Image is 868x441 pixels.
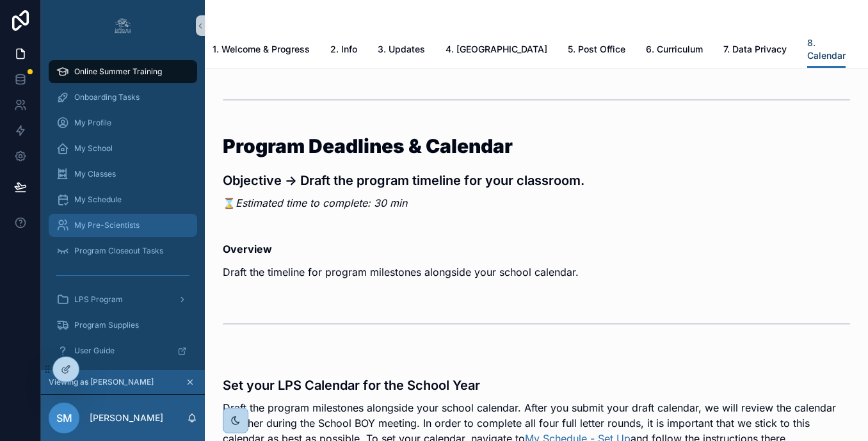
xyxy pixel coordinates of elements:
[378,43,425,56] span: 3. Updates
[378,38,425,63] a: 3. Updates
[56,410,72,426] span: SM
[49,188,197,211] a: My Schedule
[446,43,547,56] span: 4. [GEOGRAPHIC_DATA]
[236,196,407,209] em: Estimated time to complete: 30 min
[74,67,162,77] span: Online Summer Training
[90,412,163,424] p: [PERSON_NAME]
[74,246,163,256] span: Program Closeout Tasks
[213,43,310,56] span: 1. Welcome & Progress
[223,195,850,211] p: ⌛
[646,38,703,63] a: 6. Curriculum
[49,214,197,237] a: My Pre-Scientists
[646,43,703,56] span: 6. Curriculum
[49,239,197,262] a: Program Closeout Tasks
[223,376,850,395] h3: Set your LPS Calendar for the School Year
[49,86,197,109] a: Onboarding Tasks
[49,163,197,186] a: My Classes
[723,38,787,63] a: 7. Data Privacy
[74,195,122,205] span: My Schedule
[223,136,850,156] h1: Program Deadlines & Calendar
[49,288,197,311] a: LPS Program
[49,314,197,337] a: Program Supplies
[74,143,113,154] span: My School
[330,43,357,56] span: 2. Info
[41,51,205,370] div: scrollable content
[74,294,123,305] span: LPS Program
[446,38,547,63] a: 4. [GEOGRAPHIC_DATA]
[74,346,115,356] span: User Guide
[49,111,197,134] a: My Profile
[113,15,133,36] img: App logo
[723,43,787,56] span: 7. Data Privacy
[74,320,139,330] span: Program Supplies
[807,36,846,62] span: 8. Calendar
[568,43,625,56] span: 5. Post Office
[74,220,140,230] span: My Pre-Scientists
[74,92,140,102] span: Onboarding Tasks
[49,339,197,362] a: User Guide
[49,60,197,83] a: Online Summer Training
[74,118,111,128] span: My Profile
[223,243,272,255] strong: Overview
[49,377,154,387] span: Viewing as [PERSON_NAME]
[568,38,625,63] a: 5. Post Office
[213,38,310,63] a: 1. Welcome & Progress
[223,264,850,280] p: Draft the timeline for program milestones alongside your school calendar.
[330,38,357,63] a: 2. Info
[807,31,846,68] a: 8. Calendar
[49,137,197,160] a: My School
[74,169,116,179] span: My Classes
[223,171,850,190] h3: Objective -> Draft the program timeline for your classroom.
